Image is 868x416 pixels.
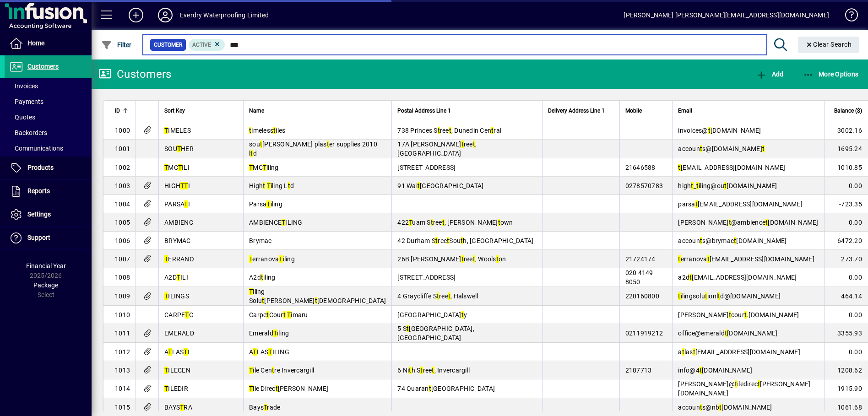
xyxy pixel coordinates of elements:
span: ile Direc [PERSON_NAME] [249,385,328,392]
em: T [264,404,267,411]
em: t [447,237,449,244]
span: CARPE C [164,311,193,319]
span: 4 Graycliffe S ree , Halswell [397,292,478,300]
span: iling Solu [PERSON_NAME] [DEMOGRAPHIC_DATA] [249,288,386,304]
div: Everdry Waterproofing Limited [180,8,269,22]
em: T [177,274,180,281]
span: 2187713 [625,367,652,374]
em: T [178,164,182,171]
em: t [491,127,494,134]
button: Add [121,7,151,23]
em: T [180,182,184,189]
span: 1007 [115,255,130,263]
span: 1013 [115,367,130,374]
span: 91 Wai [GEOGRAPHIC_DATA] [397,182,483,189]
em: t [696,182,699,189]
em: t [725,330,727,337]
span: Name [249,106,264,116]
em: T [249,385,253,392]
a: Support [5,227,92,249]
em: t [689,274,692,281]
span: 0211919212 [625,330,663,337]
em: T [287,311,291,319]
em: t [442,219,445,226]
em: t [695,200,698,208]
em: t [262,297,264,304]
span: 1014 [115,385,130,392]
em: t [449,127,451,134]
span: SOU HER [164,145,194,152]
em: t [473,140,475,148]
span: High iling L d [249,182,294,189]
em: T [268,348,272,356]
em: t [407,325,409,332]
span: office@emerald [DOMAIN_NAME] [678,330,777,337]
span: EMERALD [164,330,194,337]
span: accoun s@nb [DOMAIN_NAME] [678,404,772,411]
span: [GEOGRAPHIC_DATA] y [397,311,467,319]
em: t [729,311,731,319]
span: 1012 [115,348,130,356]
em: T [266,200,270,208]
span: 1002 [115,164,130,171]
em: T [253,348,256,356]
span: 17A [PERSON_NAME] ree , [GEOGRAPHIC_DATA] [397,140,477,157]
span: imeless iles [249,127,285,134]
div: Name [249,106,386,116]
span: More Options [803,70,859,78]
span: ilingsolu ionl d@[DOMAIN_NAME] [678,292,781,300]
span: Package [33,281,58,289]
em: T [249,288,253,295]
a: Knowledge Base [838,2,857,32]
em: T [249,367,253,374]
span: AMBIENCE ILING [249,219,303,226]
em: T [279,255,282,263]
em: t [496,255,499,263]
em: t [700,145,702,152]
a: Quotes [5,109,92,125]
span: HIGH I [164,182,190,189]
em: t [283,311,286,319]
em: t [461,255,464,263]
em: T [164,127,168,134]
span: 74 Quaran [GEOGRAPHIC_DATA] [397,385,495,392]
em: t [729,219,731,226]
span: ERRANO [164,255,194,263]
span: Customer [154,40,182,49]
div: Email [678,106,818,116]
a: Communications [5,140,92,156]
em: t [498,219,500,226]
span: 1000 [115,127,130,134]
span: Brymac [249,237,272,244]
em: t [327,140,329,148]
em: t [435,237,438,244]
em: T [164,164,168,171]
span: BRYMAC [164,237,191,244]
em: T [184,348,187,356]
div: ID [115,106,130,116]
div: [PERSON_NAME] [PERSON_NAME][EMAIL_ADDRESS][DOMAIN_NAME] [624,8,829,22]
span: ILINGS [164,292,189,300]
span: 0278570783 [625,182,663,189]
span: ILEDIR [164,385,188,392]
span: A2d iling [249,274,275,281]
em: t [438,127,440,134]
span: Filter [101,41,132,49]
span: 1015 [115,404,130,411]
em: t [409,367,411,374]
em: T [409,219,412,226]
span: 020 4149 8050 [625,269,653,286]
em: T [249,164,253,171]
span: 42 Durham S ree Sou h, [GEOGRAPHIC_DATA] [397,237,533,244]
em: T [168,348,172,356]
span: 21724174 [625,255,656,263]
span: Email [678,106,692,116]
em: T [267,182,271,189]
em: t [473,255,475,263]
span: 5 S [GEOGRAPHIC_DATA], [GEOGRAPHIC_DATA] [397,325,474,341]
em: t [758,380,760,388]
em: t [718,292,720,300]
span: Products [27,164,54,171]
em: t [461,140,464,148]
span: Financial Year [26,262,66,270]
